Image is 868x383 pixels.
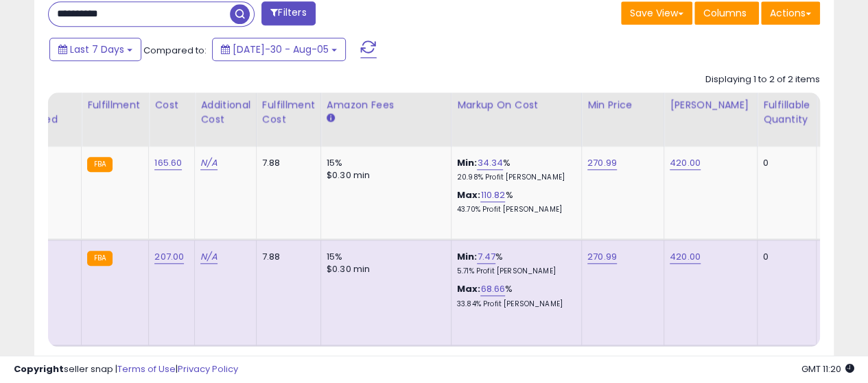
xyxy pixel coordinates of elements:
a: Privacy Policy [178,362,238,375]
div: 0 [763,157,806,169]
th: The percentage added to the cost of goods (COGS) that forms the calculator for Min & Max prices. [451,92,581,147]
a: 270.99 [587,250,617,264]
small: FBA [87,251,113,266]
a: 110.82 [480,188,505,202]
p: 33.84% Profit [PERSON_NAME] [457,299,571,309]
span: 2025-08-13 11:20 GMT [801,362,854,375]
p: 20.98% Profit [PERSON_NAME] [457,173,571,182]
div: $0.30 min [327,169,441,182]
div: Fulfillment Cost [262,98,315,127]
a: 7.47 [477,250,495,264]
a: 420.00 [670,156,701,170]
div: Amazon Fees [327,98,445,112]
a: 165.60 [154,156,182,170]
div: 7.88 [262,251,310,263]
div: Additional Cost [200,98,250,127]
div: Domain Overview [52,81,123,90]
span: [DATE]-30 - Aug-05 [233,42,329,56]
div: Date Created [16,98,75,127]
div: Cost [154,98,189,112]
button: [DATE]-30 - Aug-05 [212,38,346,61]
div: 7.88 [262,157,310,169]
a: 207.00 [154,250,184,264]
span: Columns [703,6,747,20]
div: Displaying 1 to 2 of 2 items [705,73,820,86]
img: tab_keywords_by_traffic_grey.svg [137,79,148,90]
div: Keywords by Traffic [152,81,231,90]
div: 15% [327,157,441,169]
small: FBA [87,157,113,172]
button: Actions [761,1,820,25]
a: 34.34 [477,156,503,170]
div: [PERSON_NAME] [670,98,751,112]
b: Max: [457,188,481,201]
div: % [457,283,571,308]
button: Save View [621,1,692,25]
b: Min: [457,156,478,169]
div: seller snap | | [14,363,238,376]
div: Markup on Cost [457,98,576,112]
button: Columns [694,1,759,25]
b: Max: [457,282,481,295]
div: Fulfillment [87,98,143,112]
div: % [457,157,571,182]
div: Min Price [587,98,658,112]
img: website_grey.svg [22,36,33,47]
span: Last 7 Days [70,42,124,56]
div: % [457,189,571,214]
a: N/A [200,250,217,264]
div: Domain: [DOMAIN_NAME] [36,36,151,47]
div: 15% [327,251,441,263]
div: v 4.0.25 [38,22,67,33]
img: tab_domain_overview_orange.svg [37,79,48,90]
button: Last 7 Days [49,38,141,61]
a: Terms of Use [117,362,176,375]
a: 420.00 [670,250,701,264]
p: 5.71% Profit [PERSON_NAME] [457,267,571,276]
small: Amazon Fees. [327,112,335,125]
span: Compared to: [143,44,207,57]
div: 0 [763,251,806,263]
b: Min: [457,250,478,263]
a: 270.99 [587,156,617,170]
div: $0.30 min [327,263,441,275]
div: % [457,251,571,276]
a: 68.66 [480,282,505,296]
a: N/A [200,156,217,170]
button: Filters [261,1,315,25]
img: logo_orange.svg [22,22,33,33]
p: 43.70% Profit [PERSON_NAME] [457,205,571,214]
div: Fulfillable Quantity [763,98,810,127]
strong: Copyright [14,362,64,375]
